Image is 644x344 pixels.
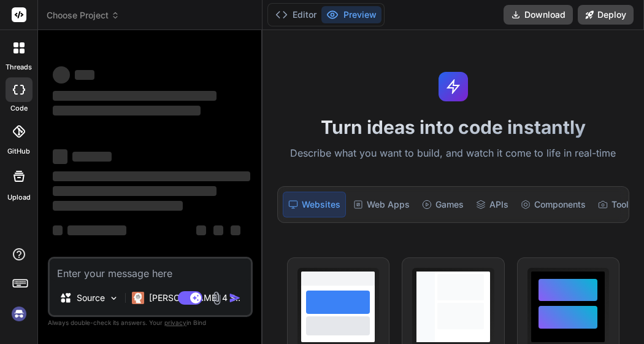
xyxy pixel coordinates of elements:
img: Pick Models [109,293,119,303]
p: Describe what you want to build, and watch it come to life in real-time [270,146,637,162]
div: Tools [593,192,638,217]
span: ‌ [72,152,112,162]
p: Source [77,292,105,304]
span: ‌ [53,149,67,164]
label: Upload [7,192,31,203]
label: threads [6,62,32,72]
span: ‌ [75,70,94,80]
span: ‌ [53,106,201,115]
span: ‌ [231,225,240,235]
span: ‌ [53,186,217,196]
div: Web Apps [348,192,415,217]
span: Choose Project [47,9,120,21]
img: Claude 4 Sonnet [132,292,144,304]
div: Websites [283,192,346,217]
button: Deploy [578,5,634,25]
label: GitHub [7,146,30,157]
h1: Turn ideas into code instantly [270,116,637,138]
span: ‌ [53,66,70,84]
p: Always double-check its answers. Your in Bind [48,317,253,329]
span: ‌ [213,225,223,235]
span: ‌ [53,201,183,211]
span: ‌ [53,225,63,235]
span: ‌ [67,225,126,235]
img: signin [9,303,29,324]
div: APIs [471,192,513,217]
p: [PERSON_NAME] 4 S.. [149,292,240,304]
span: ‌ [196,225,206,235]
img: attachment [210,291,224,305]
span: ‌ [53,171,250,181]
span: privacy [164,319,186,326]
button: Editor [270,6,321,23]
div: Components [516,192,591,217]
span: ‌ [53,91,217,101]
button: Download [504,5,573,25]
img: icon [229,292,241,304]
div: Games [417,192,469,217]
button: Preview [321,6,381,23]
label: code [10,103,28,114]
